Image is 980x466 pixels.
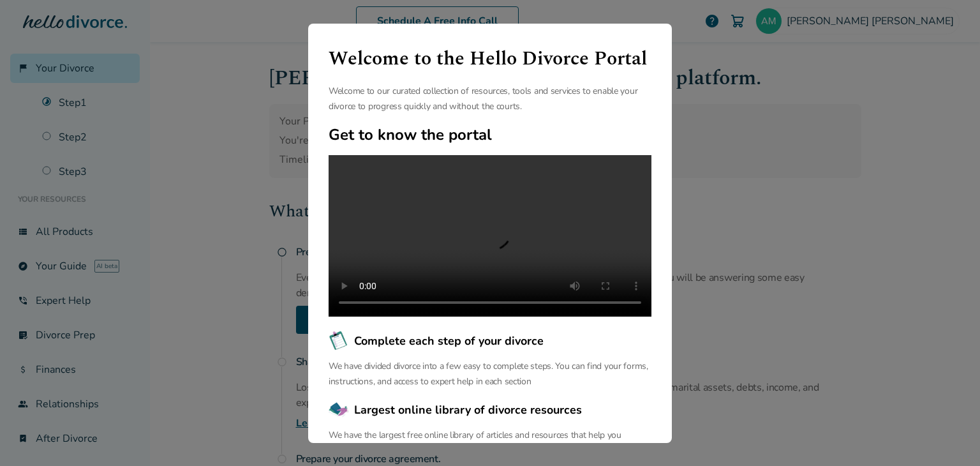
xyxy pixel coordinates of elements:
[354,333,544,349] span: Complete each step of your divorce
[329,44,651,73] h1: Welcome to the Hello Divorce Portal
[329,84,651,114] p: Welcome to our curated collection of resources, tools and services to enable your divorce to prog...
[329,359,651,389] p: We have divided divorce into a few easy to complete steps. You can find your forms, instructions,...
[354,402,582,418] span: Largest online library of divorce resources
[329,400,349,420] img: Largest online library of divorce resources
[329,331,349,351] img: Complete each step of your divorce
[916,405,980,466] iframe: Chat Widget
[329,124,651,145] h2: Get to know the portal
